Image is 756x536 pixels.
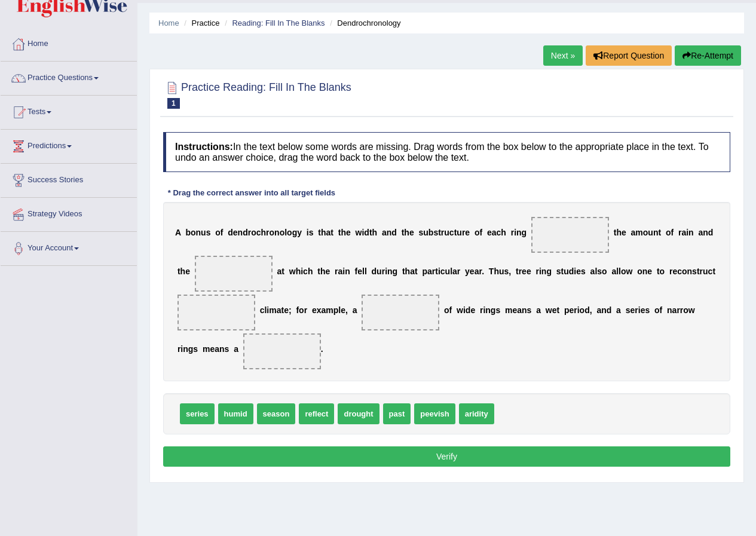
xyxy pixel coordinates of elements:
b: w [356,228,362,237]
b: a [616,305,621,315]
b: A [175,228,181,237]
b: e [210,344,215,354]
b: r [177,344,180,354]
b: e [569,305,574,315]
b: i [463,305,466,315]
b: t [177,267,180,276]
b: n [196,228,201,237]
b: r [677,305,680,315]
b: i [483,305,485,315]
b: i [267,305,269,315]
b: l [450,267,452,276]
b: r [457,267,460,276]
b: c [260,305,265,315]
b: w [457,305,463,315]
div: * Drag the correct answer into all target fields [163,187,340,198]
b: u [457,228,462,237]
b: , [345,305,348,315]
b: i [577,305,580,315]
b: w [289,267,296,276]
b: t [318,228,321,237]
b: i [514,228,516,237]
b: r [635,305,638,315]
b: n [522,305,527,315]
b: l [284,228,287,237]
b: s [225,344,229,354]
b: p [333,305,339,315]
b: t [415,267,418,276]
b: a [277,267,281,276]
b: d [228,228,233,237]
b: o [666,228,671,237]
b: n [274,228,280,237]
b: g [522,228,527,237]
button: Report Question [586,45,672,66]
b: e [325,267,330,276]
b: s [504,267,509,276]
b: l [362,267,365,276]
b: f [296,305,299,315]
b: a [353,305,357,315]
a: Predictions [1,130,137,160]
b: c [708,267,713,276]
b: l [264,305,267,315]
b: h [180,267,186,276]
b: t [556,305,559,315]
b: h [321,228,326,237]
b: r [535,267,538,276]
b: o [683,305,688,315]
b: s [433,228,438,237]
span: aridity [459,403,494,424]
b: c [256,228,261,237]
b: y [465,267,470,276]
b: a [338,267,342,276]
b: t [369,228,372,237]
span: past [383,403,411,424]
b: r [304,305,307,315]
b: g [546,267,552,276]
li: Practice [181,17,219,29]
b: a [517,305,522,315]
b: t [712,267,715,276]
b: . [482,267,484,276]
b: e [622,228,626,237]
b: n [688,228,694,237]
b: t [658,228,661,237]
b: o [682,267,687,276]
b: r [574,305,577,315]
b: p [564,305,570,315]
b: n [667,305,672,315]
span: Drop target [177,295,255,330]
b: h [405,267,411,276]
b: a [326,228,331,237]
b: f [479,228,482,237]
b: r [519,267,522,276]
b: y [297,228,302,237]
b: e [576,267,581,276]
b: o [287,228,292,237]
b: a [681,228,686,237]
b: o [444,305,449,315]
b: h [494,267,499,276]
b: f [660,305,663,315]
b: f [671,228,674,237]
span: Drop target [243,333,321,369]
b: ; [289,305,292,315]
span: peevish [414,403,455,424]
b: s [495,305,500,315]
b: c [440,267,445,276]
b: n [516,228,522,237]
b: a [492,228,497,237]
b: n [541,267,547,276]
b: a [427,267,432,276]
span: humid [218,403,253,424]
b: e [487,228,492,237]
b: n [485,305,491,315]
b: c [497,228,501,237]
b: a [536,305,541,315]
b: f [221,228,224,237]
b: h [308,267,313,276]
b: n [687,267,693,276]
b: s [692,267,697,276]
b: i [362,228,364,237]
